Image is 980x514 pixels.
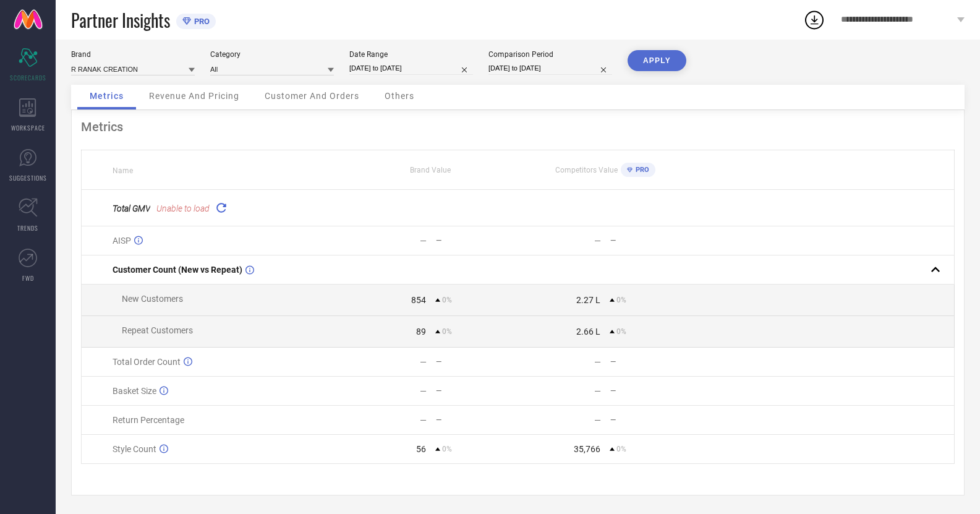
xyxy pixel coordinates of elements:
div: — [436,416,518,424]
div: — [436,358,518,366]
div: 89 [416,327,426,336]
div: Open download list [803,9,825,31]
span: Name [113,166,133,175]
span: Revenue And Pricing [149,91,239,101]
div: — [610,358,692,366]
span: Total GMV [113,203,150,213]
div: — [594,386,601,396]
span: 0% [616,296,626,304]
div: 854 [411,295,426,305]
div: — [594,236,601,246]
span: 0% [616,445,626,453]
span: Partner Insights [71,7,170,33]
span: Customer Count (New vs Repeat) [113,265,242,275]
span: 0% [442,445,452,453]
span: Style Count [113,444,156,454]
span: Metrics [90,91,124,101]
div: — [436,236,518,245]
div: — [436,387,518,395]
span: Return Percentage [113,415,184,425]
span: Total Order Count [113,357,181,367]
input: Select comparison period [488,62,612,75]
div: — [610,236,692,245]
span: Brand Value [410,166,451,174]
span: 0% [442,327,452,336]
span: Basket Size [113,386,156,396]
span: TRENDS [17,223,38,233]
div: — [420,415,427,425]
span: 0% [442,296,452,304]
span: Unable to load [156,203,210,213]
div: 56 [416,444,426,454]
div: Comparison Period [488,50,612,59]
div: — [420,236,427,246]
span: PRO [191,17,210,26]
span: Others [385,91,414,101]
div: Metrics [81,119,955,134]
span: Customer And Orders [265,91,359,101]
div: 2.66 L [576,327,600,336]
input: Select date range [349,62,473,75]
span: SUGGESTIONS [9,173,47,182]
div: — [594,415,601,425]
div: 2.27 L [576,295,600,305]
span: SCORECARDS [10,73,46,82]
div: — [420,386,427,396]
span: AISP [113,236,131,246]
span: Repeat Customers [122,325,193,335]
div: Date Range [349,50,473,59]
div: — [610,387,692,395]
span: WORKSPACE [11,123,45,132]
button: APPLY [628,50,686,71]
div: Reload "Total GMV" [213,199,230,216]
div: — [594,357,601,367]
div: Brand [71,50,195,59]
span: FWD [22,273,34,283]
span: PRO [633,166,649,174]
div: — [420,357,427,367]
span: Competitors Value [555,166,618,174]
div: 35,766 [574,444,600,454]
span: New Customers [122,294,183,304]
div: — [610,416,692,424]
span: 0% [616,327,626,336]
div: Category [210,50,334,59]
